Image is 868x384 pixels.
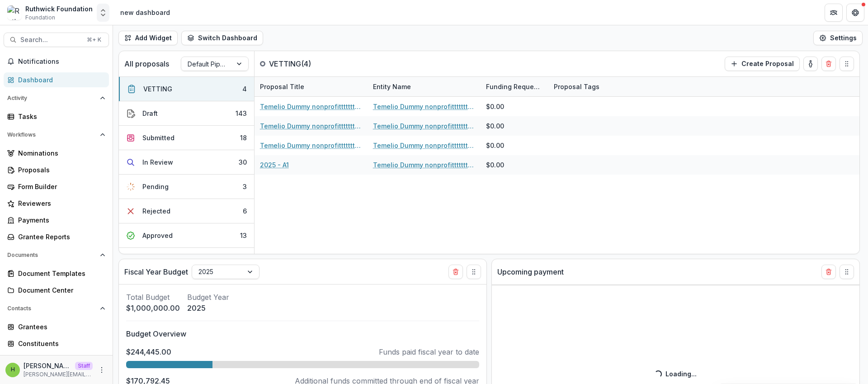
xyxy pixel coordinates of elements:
[187,303,229,313] p: 2025
[7,252,96,258] span: Documents
[821,265,836,279] button: Delete card
[142,133,175,142] div: Submitted
[25,14,55,22] span: Foundation
[448,265,463,279] button: Delete card
[119,77,254,101] button: VETTING4
[4,266,109,281] a: Document Templates
[255,82,310,91] div: Proposal Title
[240,133,247,142] div: 18
[242,84,247,94] div: 4
[119,126,254,150] button: Submitted18
[725,57,800,71] button: Create Proposal
[4,33,109,47] button: Search...
[18,215,102,225] div: Payments
[142,182,169,191] div: Pending
[4,128,109,142] button: Open Workflows
[243,182,247,191] div: 3
[7,132,96,138] span: Workflows
[4,72,109,87] a: Dashboard
[243,206,247,216] div: 6
[4,229,109,244] a: Grantee Reports
[18,165,102,175] div: Proposals
[20,36,81,44] span: Search...
[119,199,254,223] button: Rejected6
[142,231,173,240] div: Approved
[142,206,170,216] div: Rejected
[4,336,109,351] a: Constituents
[548,82,605,91] div: Proposal Tags
[126,303,180,313] p: $1,000,000.00
[368,82,416,91] div: Entity Name
[373,102,475,111] a: Temelio Dummy nonprofittttttttt a4 sda16s5d
[181,31,263,45] button: Switch Dashboard
[25,4,93,14] div: Ruthwick Foundation
[187,292,229,303] p: Budget Year
[486,160,504,170] div: $0.00
[4,301,109,316] button: Open Contacts
[486,102,504,111] div: $0.00
[486,141,504,150] div: $0.00
[481,82,548,91] div: Funding Requested
[18,75,102,85] div: Dashboard
[239,157,247,167] div: 30
[119,101,254,126] button: Draft143
[126,346,171,357] p: $244,445.00
[373,121,475,131] a: Temelio Dummy nonprofittttttttt a4 sda16s5d
[18,182,102,191] div: Form Builder
[24,370,93,379] p: [PERSON_NAME][EMAIL_ADDRESS][DOMAIN_NAME]
[368,77,481,96] div: Entity Name
[18,269,102,278] div: Document Templates
[240,231,247,240] div: 13
[18,58,105,66] span: Notifications
[24,361,71,370] p: [PERSON_NAME]
[813,31,863,45] button: Settings
[4,319,109,334] a: Grantees
[18,322,102,332] div: Grantees
[821,57,836,71] button: Delete card
[117,6,174,19] nav: breadcrumb
[260,141,362,150] a: Temelio Dummy nonprofittttttttt a4 sda16s5d - 2025 - A1
[4,162,109,177] a: Proposals
[11,367,15,373] div: Himanshu
[4,213,109,228] a: Payments
[126,292,180,303] p: Total Budget
[846,4,864,22] button: Get Help
[373,160,475,170] a: Temelio Dummy nonprofittttttttt a4 sda16s5d
[260,121,362,131] a: Temelio Dummy nonprofittttttttt a4 sda16s5d - 2025 - A1
[75,362,93,370] p: Staff
[548,77,661,96] div: Proposal Tags
[124,266,188,277] p: Fiscal Year Budget
[18,339,102,348] div: Constituents
[481,77,548,96] div: Funding Requested
[497,266,564,277] p: Upcoming payment
[18,232,102,242] div: Grantee Reports
[260,102,362,111] a: Temelio Dummy nonprofittttttttt a4 sda16s5d - 2025 - A1
[840,265,854,279] button: Drag
[373,141,475,150] a: Temelio Dummy nonprofittttttttt a4 sda16s5d
[255,77,368,96] div: Proposal Title
[97,4,109,22] button: Open entity switcher
[126,328,479,339] p: Budget Overview
[803,57,818,71] button: toggle-assigned-to-me
[269,58,337,69] p: VETTING ( 4 )
[119,150,254,175] button: In Review30
[4,179,109,194] a: Form Builder
[124,58,169,69] p: All proposals
[142,157,173,167] div: In Review
[120,8,170,17] div: new dashboard
[4,146,109,161] a: Nominations
[7,5,22,20] img: Ruthwick Foundation
[142,109,158,118] div: Draft
[118,31,178,45] button: Add Widget
[4,196,109,211] a: Reviewers
[18,148,102,158] div: Nominations
[4,91,109,105] button: Open Activity
[18,112,102,121] div: Tasks
[85,35,103,45] div: ⌘ + K
[143,84,172,94] div: VETTING
[7,95,96,101] span: Activity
